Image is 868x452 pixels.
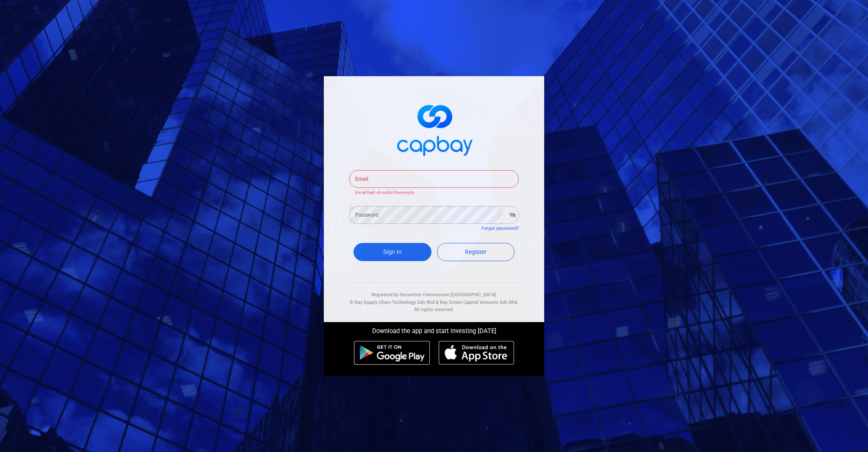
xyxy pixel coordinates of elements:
div: Download the app and start investing [DATE] [317,322,551,336]
img: android [354,341,430,365]
p: Email field shouldn't be empty. [355,189,513,196]
img: ios [439,341,514,365]
a: Register [437,243,515,261]
div: Regulated by Securities Commission [GEOGRAPHIC_DATA]. & All rights reserved. [349,283,519,314]
span: © Bay Supply Chain Technology Sdn Bhd [350,300,434,305]
img: logo [392,97,476,160]
span: Bay Smart Capital Ventures Sdn Bhd. [440,300,518,305]
a: Forgot password? [481,226,519,231]
button: Sign In [353,243,431,261]
span: Register [465,248,487,255]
